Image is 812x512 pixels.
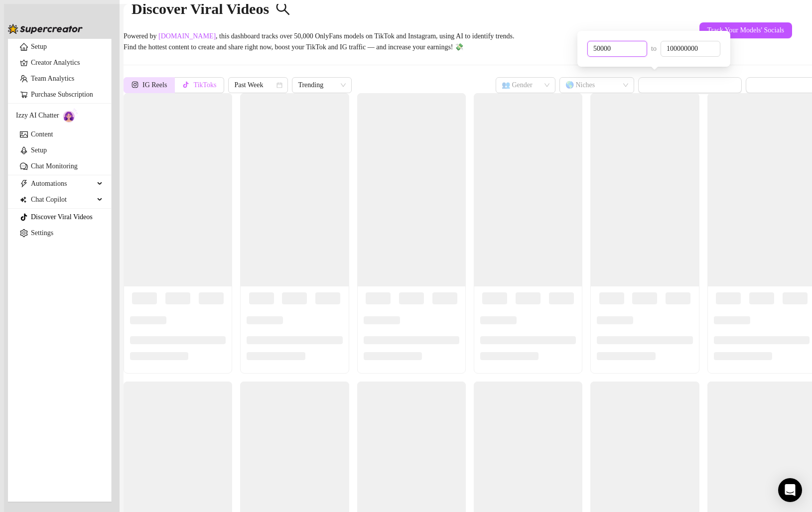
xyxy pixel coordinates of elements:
[124,31,515,53] span: Powered by , this dashboard tracks over 50,000 OnlyFans models on TikTok and Instagram, using AI ...
[20,196,26,203] img: Chat Copilot
[657,81,734,89] span: Video Views: 50K to 100M
[8,24,83,34] img: logo-BBDzfeDw.svg
[31,130,53,138] a: Content
[31,176,94,192] span: Automations
[142,78,167,93] div: IG Reels
[699,22,792,38] button: Track Your Models' Socials
[31,162,78,170] a: Chat Monitoring
[765,81,808,89] span: Followers: Any
[31,55,103,71] a: Creator Analytics
[31,87,103,103] a: Purchase Subscription
[63,108,78,123] img: AI Chatter
[234,78,282,93] span: Past Week
[158,32,216,40] a: [DOMAIN_NAME]
[193,78,216,93] div: TikToks
[778,478,802,502] div: Open Intercom Messenger
[31,192,94,208] span: Chat Copilot
[298,78,346,93] span: Trending
[651,45,657,52] span: to
[16,110,59,121] span: Izzy AI Chatter
[646,81,653,88] span: eye
[31,213,93,221] a: Discover Viral Videos
[31,146,47,154] a: Setup
[182,81,189,88] span: tik-tok
[31,75,74,82] a: Team Analytics
[275,1,290,16] span: search
[20,180,28,188] span: thunderbolt
[754,81,761,88] span: team
[638,77,742,93] button: Video Views: 50K to 100M
[31,43,47,50] a: Setup
[661,41,720,56] input: Max views
[276,82,282,88] span: calendar
[588,41,647,56] input: Min views
[132,81,138,88] span: instagram
[31,229,53,237] a: Settings
[707,26,784,34] span: Track Your Models' Socials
